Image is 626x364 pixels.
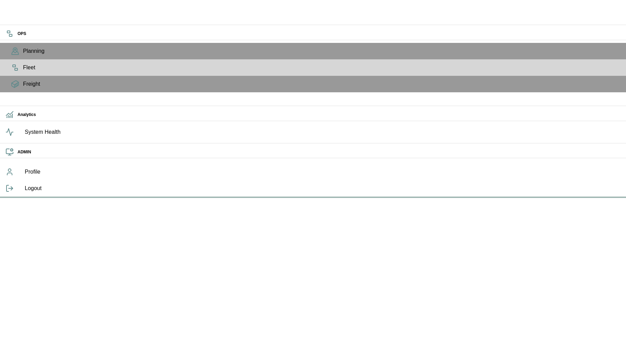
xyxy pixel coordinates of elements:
[25,168,620,176] span: Profile
[25,184,620,192] span: Logout
[23,80,620,88] span: Freight
[23,63,620,72] span: Fleet
[18,111,620,118] h6: Analytics
[25,128,620,136] span: System Health
[18,149,620,155] h6: ADMIN
[18,31,620,37] h6: OPS
[23,47,620,55] span: Planning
